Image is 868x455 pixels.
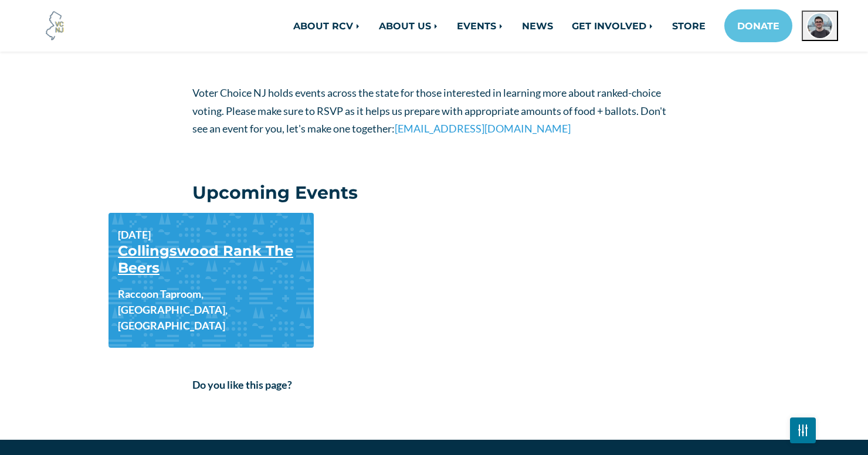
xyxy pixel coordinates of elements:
[192,400,368,412] iframe: fb:like Facebook Social Plugin
[39,10,71,42] img: Voter Choice NJ
[724,9,792,42] a: DONATE
[192,378,292,391] strong: Do you like this page?
[192,9,838,42] nav: Main navigation
[798,427,808,433] img: Fader
[447,14,513,38] a: EVENTS
[806,12,833,39] img: Jack Cunningham
[663,14,715,38] a: STORE
[192,182,358,203] h3: Upcoming Events
[118,242,293,276] a: Collingswood Rank The Beers
[284,14,369,38] a: ABOUT RCV
[369,14,447,38] a: ABOUT US
[562,14,663,38] a: GET INVOLVED
[118,228,151,241] b: [DATE]
[118,286,304,334] b: Raccoon Taproom, [GEOGRAPHIC_DATA], [GEOGRAPHIC_DATA]
[513,14,562,38] a: NEWS
[368,396,407,408] iframe: X Post Button
[802,11,838,41] button: Open profile menu for Jack Cunningham
[192,84,676,138] p: Voter Choice NJ holds events across the state for those interested in learning more about ranked-...
[395,122,571,135] a: [EMAIL_ADDRESS][DOMAIN_NAME]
